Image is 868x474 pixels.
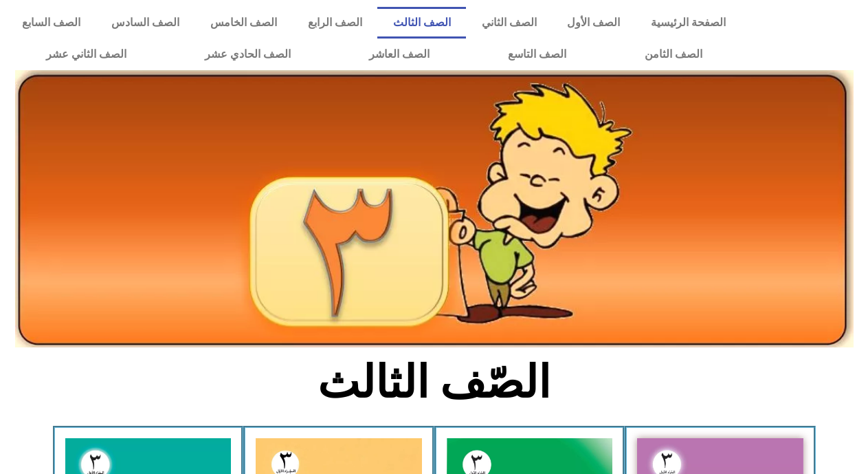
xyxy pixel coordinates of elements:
a: الصف الحادي عشر [166,39,330,70]
a: الصف الثالث [377,7,466,39]
a: الصف الثامن [605,39,742,70]
a: الصفحة الرئيسية [636,7,742,39]
a: الصف الخامس [195,7,293,39]
a: الصف السابع [7,7,96,39]
a: الصف السادس [96,7,195,39]
a: الصف الثاني [466,7,552,39]
a: الصف العاشر [330,39,469,70]
a: الصف التاسع [469,39,605,70]
h2: الصّف الثالث [207,356,661,409]
a: الصف الرابع [293,7,378,39]
a: الصف الثاني عشر [7,39,166,70]
a: الصف الأول [552,7,636,39]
